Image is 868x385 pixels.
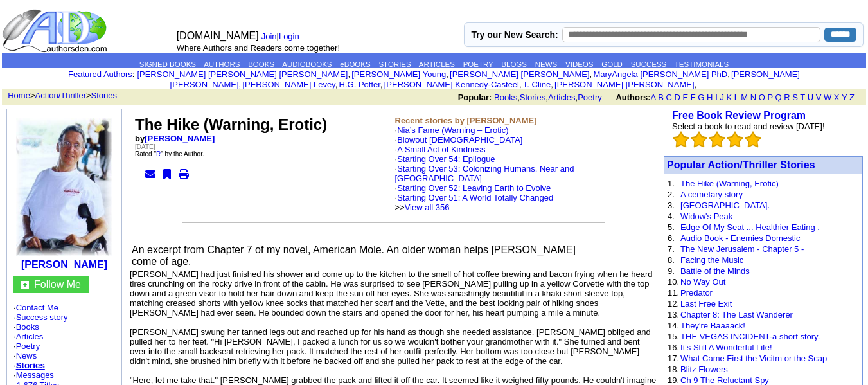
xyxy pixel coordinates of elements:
font: i [337,82,339,89]
font: > > [3,91,117,100]
font: The Hike (Warning, Erotic) [135,116,327,133]
a: J [720,93,724,102]
a: W [824,93,831,102]
a: Audio Book - Enemies Domestic [680,233,800,243]
font: 19. [668,375,679,385]
a: ARTICLES [419,60,455,68]
a: NEWS [535,60,558,68]
img: logo_ad.gif [2,8,110,53]
a: Action/Thriller [35,91,86,100]
a: They're Baaaack! [680,321,745,330]
font: · [395,135,574,212]
a: A cemetary story [680,190,743,199]
font: Select a book to read and review [DATE]! [672,121,825,131]
a: POETRY [463,60,493,68]
font: · [395,125,574,212]
font: 1. [668,179,675,188]
font: , , , [458,93,866,102]
font: 11. [668,288,679,298]
a: H.G. Potter [339,80,380,89]
a: M [741,93,748,102]
a: O [759,93,765,102]
img: bigemptystars.png [673,131,689,148]
a: Blitz Flowers [680,364,728,374]
a: Chapter 8: The Last Wanderer [680,310,793,319]
a: No Way Out [680,277,725,287]
a: T. Cline [523,80,551,89]
a: AUDIOBOOKS [282,60,332,68]
font: · >> [395,193,554,212]
a: [PERSON_NAME] [PERSON_NAME] [554,80,694,89]
a: [PERSON_NAME] [PERSON_NAME] [450,69,589,79]
a: Poetry [16,341,40,351]
a: Edge Of My Seat ... Healthier Eating . [680,222,820,232]
a: S [792,93,798,102]
a: Home [8,91,30,100]
a: Articles [16,332,44,341]
font: | [261,31,304,41]
font: i [730,71,731,78]
font: Follow Me [34,279,81,290]
font: i [592,71,593,78]
a: T [800,93,805,102]
font: 18. [668,364,679,374]
img: bigemptystars.png [745,131,761,148]
font: · [395,183,554,212]
a: Contact Me [16,303,58,312]
a: Nia’s Fame (Warning – Erotic) [397,125,508,135]
a: Books [16,322,39,332]
a: P [767,93,772,102]
a: Battle of the Minds [680,266,750,276]
font: 14. [668,321,679,330]
a: F [691,93,696,102]
a: Popular Action/Thriller Stories [667,159,815,170]
a: Q [775,93,781,102]
font: 13. [668,310,679,319]
a: U [808,93,813,102]
a: [PERSON_NAME] [PERSON_NAME] [170,69,800,89]
a: The Hike (Warning, Erotic) [680,179,779,188]
a: N [750,93,756,102]
font: [DATE] [135,143,155,150]
a: Starting Over 52: Leaving Earth to Evolve [397,183,551,193]
font: 5. [668,222,675,232]
a: Join [261,31,277,41]
font: i [553,82,554,89]
font: 9. [668,266,675,276]
font: · [13,370,54,380]
a: [PERSON_NAME] [PERSON_NAME] [PERSON_NAME] [137,69,348,79]
b: Authors: [616,93,650,102]
a: [GEOGRAPHIC_DATA]. [680,201,770,210]
a: Ch 9 The Reluctant Spy [680,375,769,385]
b: Recent stories by [PERSON_NAME] [395,116,537,125]
a: [PERSON_NAME] [21,259,107,270]
font: 17. [668,354,679,363]
a: [PERSON_NAME] [145,134,215,143]
a: Stories [91,91,117,100]
font: · [395,145,574,212]
a: MaryAngela [PERSON_NAME] PhD [593,69,727,79]
a: Widow's Peak [680,211,732,221]
a: Messages [16,370,54,380]
img: bigemptystars.png [709,131,725,148]
a: Starting Over 53: Colonizing Humans, Near and [GEOGRAPHIC_DATA] [395,164,574,183]
font: [DOMAIN_NAME] [177,30,259,41]
a: AUTHORS [204,60,240,68]
font: An excerpt from Chapter 7 of my novel, American Mole. An older woman helps [PERSON_NAME] come of ... [132,244,576,267]
img: bigemptystars.png [727,131,743,148]
a: Predator [680,288,713,298]
font: 6. [668,233,675,243]
font: Where Authors and Readers come together! [177,43,340,53]
font: 12. [668,299,679,309]
b: by [135,134,215,143]
b: Free Book Review Program [672,110,806,121]
a: It's Still A Wonderful Life! [680,343,772,352]
a: L [734,93,739,102]
label: Try our New Search: [471,30,558,40]
b: Popular: [458,93,492,102]
a: G [698,93,704,102]
a: [PERSON_NAME] Levey [242,80,335,89]
a: eBOOKS [340,60,370,68]
font: 15. [668,332,679,341]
